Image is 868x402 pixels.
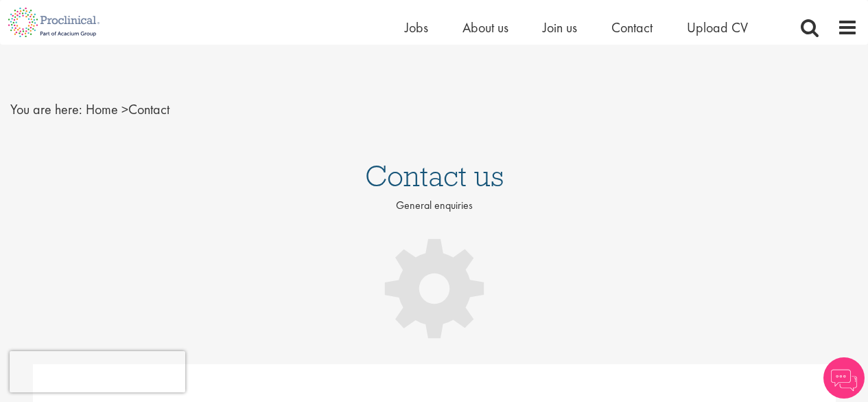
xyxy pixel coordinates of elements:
[121,100,128,118] span: >
[10,351,185,392] iframe: reCAPTCHA
[611,19,653,36] a: Contact
[86,100,118,118] a: breadcrumb link to Home
[462,19,508,36] a: About us
[10,100,82,118] span: You are here:
[543,19,577,36] a: Join us
[86,100,169,118] span: Contact
[687,19,748,36] a: Upload CV
[405,19,428,36] a: Jobs
[823,357,865,399] img: Chatbot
